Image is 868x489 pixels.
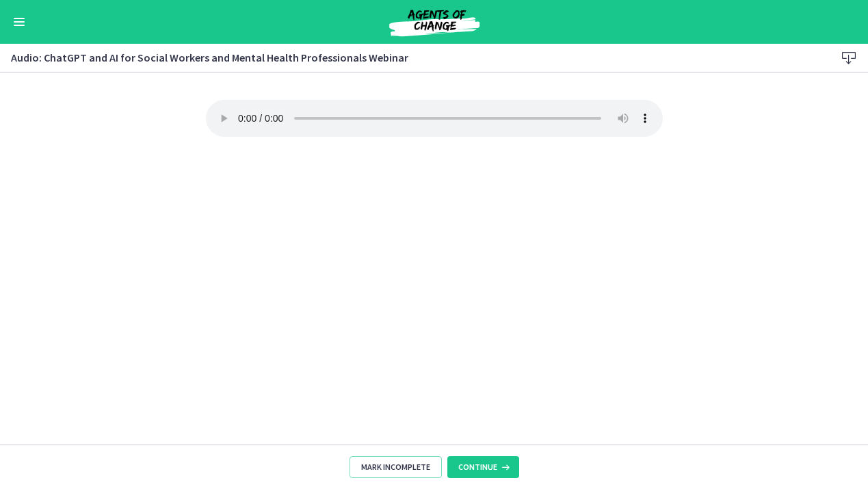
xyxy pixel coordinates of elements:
h3: Audio: ChatGPT and AI for Social Workers and Mental Health Professionals Webinar [11,49,813,66]
img: Agents of Change [352,5,516,38]
button: Continue [447,456,519,478]
span: Continue [458,462,497,473]
button: Mark Incomplete [350,456,442,478]
button: Enable menu [11,14,27,30]
span: Mark Incomplete [361,462,430,473]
